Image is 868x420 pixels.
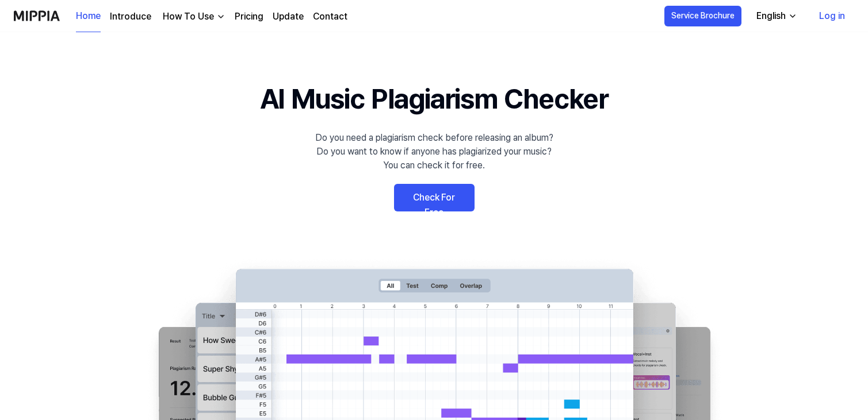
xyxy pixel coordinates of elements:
a: Check For Free [394,184,475,211]
a: Contact [313,10,347,24]
button: English [747,5,804,28]
button: Service Brochure [664,6,741,26]
a: Home [76,1,101,32]
a: Update [273,10,304,24]
a: Introduce [110,10,151,24]
img: down [216,12,225,21]
div: English [754,9,788,23]
h1: AI Music Plagiarism Checker [260,78,608,120]
div: Do you need a plagiarism check before releasing an album? Do you want to know if anyone has plagi... [315,131,553,172]
a: Pricing [235,10,263,24]
button: How To Use [160,10,225,24]
div: How To Use [160,10,216,24]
